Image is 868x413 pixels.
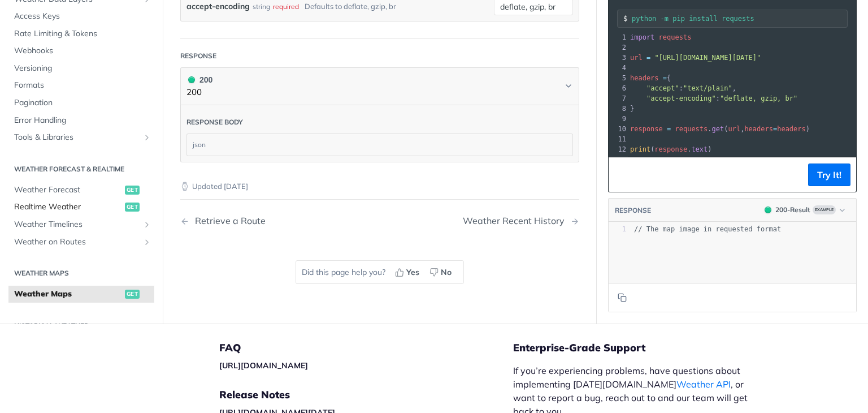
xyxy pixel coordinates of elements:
a: Previous Page: Retrieve a Route [180,216,351,226]
div: 10 [609,124,628,134]
span: get [125,186,140,195]
span: Weather on Routes [14,236,140,248]
span: 200 [188,76,195,83]
span: = [663,74,667,82]
span: : [630,94,797,102]
button: Show subpages for Weather Timelines [142,220,151,229]
div: Response [180,51,216,61]
div: Weather Recent History [463,216,570,226]
button: Yes [391,264,426,281]
span: } [630,105,634,113]
span: url [728,125,740,133]
span: print [630,145,650,153]
div: Response body [186,117,243,127]
h5: Release Notes [219,388,513,402]
span: Rate Limiting & Tokens [14,28,151,40]
span: requests [675,125,708,133]
a: Access Keys [8,8,154,25]
span: No [441,266,452,278]
span: requests [659,33,692,41]
span: Yes [406,266,419,278]
span: 200 [765,206,771,213]
span: headers [744,125,773,133]
span: Weather Timelines [14,219,140,230]
p: Updated [DATE] [180,181,579,192]
h5: Enterprise-Grade Support [513,341,778,355]
a: Formats [8,78,154,94]
span: Weather Maps [14,289,122,300]
div: 6 [609,83,628,93]
span: response [654,145,687,153]
div: 200 200200 [180,105,579,162]
a: Pagination [8,94,154,111]
span: text [691,145,708,153]
a: Tools & LibrariesShow subpages for Tools & Libraries [8,130,154,147]
span: = [667,125,671,133]
a: Weather Forecastget [8,182,154,199]
a: Rate Limiting & Tokens [8,25,154,42]
span: "deflate, gzip, br" [720,94,797,102]
a: Webhooks [8,43,154,60]
span: Formats [14,80,151,92]
button: 200200-ResultExample [759,204,850,216]
span: Error Handling [14,115,151,126]
h2: Weather Maps [8,268,154,278]
p: 200 [186,86,212,99]
h2: Historical Weather [8,321,154,331]
svg: Chevron [564,81,573,91]
div: Did this page help you? [296,260,464,284]
span: Versioning [14,63,151,74]
span: get [125,203,140,212]
span: Realtime Weather [14,202,122,213]
h5: FAQ [219,341,513,355]
a: Weather API [676,378,731,390]
button: No [426,264,458,281]
span: get [712,125,724,133]
span: { [630,74,671,82]
span: "accept" [646,84,679,92]
span: = [773,125,777,133]
span: . ( , ) [630,125,810,133]
button: Show subpages for Weather on Routes [142,238,151,247]
span: Pagination [14,97,151,109]
a: Versioning [8,60,154,77]
div: 8 [609,104,628,114]
nav: Pagination Controls [180,204,579,238]
span: Tools & Libraries [14,132,140,144]
div: 1 [609,32,628,42]
button: Try It! [808,164,850,186]
div: json [187,134,572,156]
div: 2 [609,42,628,53]
div: Retrieve a Route [189,216,266,226]
div: 12 [609,144,628,154]
a: Weather on RoutesShow subpages for Weather on Routes [8,234,154,251]
a: Weather Mapsget [8,286,154,303]
button: Copy to clipboard [614,289,630,306]
span: = [646,54,650,62]
div: 4 [609,63,628,73]
button: Show subpages for Tools & Libraries [142,134,151,143]
span: import [630,33,654,41]
span: // The map image in requested format [634,225,781,233]
div: 1 [609,225,626,234]
span: Access Keys [14,11,151,22]
span: response [630,125,663,133]
span: "accept-encoding" [646,94,716,102]
a: Error Handling [8,112,154,129]
span: url [630,54,643,62]
a: Realtime Weatherget [8,199,154,216]
span: headers [630,74,659,82]
span: ( . ) [630,145,712,153]
h2: Weather Forecast & realtime [8,164,154,174]
a: Next Page: Weather Recent History [463,216,579,226]
span: get [125,290,140,299]
input: Request instructions [632,15,847,23]
div: 5 [609,73,628,83]
span: headers [777,125,806,133]
div: 3 [609,53,628,63]
div: 200 - Result [775,205,810,215]
a: Weather TimelinesShow subpages for Weather Timelines [8,216,154,233]
span: Webhooks [14,46,151,57]
div: 9 [609,114,628,124]
button: RESPONSE [614,205,652,216]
